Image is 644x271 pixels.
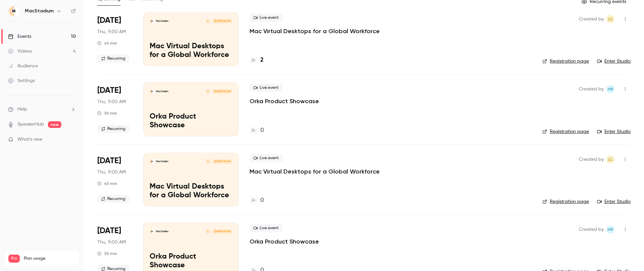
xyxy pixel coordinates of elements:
[260,126,264,135] h4: 0
[17,121,44,128] a: SpeakerHub
[17,136,43,143] span: What's new
[150,113,232,130] p: Orka Product Showcase
[205,229,211,234] div: H
[597,198,631,205] a: Enter Studio
[579,15,604,23] span: Created by
[212,159,232,164] span: [DATE] 9:00 AM
[212,89,232,94] span: [DATE] 9:00 AM
[579,225,604,233] span: Created by
[150,253,232,270] p: Orka Product Showcase
[150,19,154,23] img: Mac Virtual Desktops for a Global Workforce
[250,126,264,135] a: 0
[97,251,117,256] div: 30 min
[97,155,121,166] span: [DATE]
[8,33,31,40] div: Events
[97,85,121,96] span: [DATE]
[156,19,168,23] p: MacStadium
[260,56,264,65] h4: 2
[205,159,211,164] div: C
[606,85,614,93] span: Heather Robertson
[156,230,168,233] p: MacStadium
[597,128,631,135] a: Enter Studio
[579,155,604,163] span: Created by
[150,159,154,164] img: Mac Virtual Desktops for a Global Workforce
[97,98,126,105] span: Thu, 9:00 AM
[8,48,32,55] div: Videos
[17,106,27,113] span: Help
[97,239,126,246] span: Thu, 9:00 AM
[97,181,117,186] div: 45 min
[150,229,154,234] img: Orka Product Showcase
[150,42,232,60] p: Mac Virtual Desktops for a Global Workforce
[250,196,264,205] a: 0
[97,28,126,35] span: Thu, 9:00 AM
[542,198,589,205] a: Registration page
[260,196,264,205] h4: 0
[150,89,154,94] img: Orka Product Showcase
[97,55,129,63] span: Recurring
[97,12,132,66] div: Oct 2 Thu, 9:00 AM (America/Denver)
[156,160,168,163] p: MacStadium
[250,224,283,232] span: Live event
[579,85,604,93] span: Created by
[250,154,283,162] span: Live event
[542,128,589,135] a: Registration page
[68,137,76,143] iframe: Noticeable Trigger
[97,15,121,26] span: [DATE]
[143,82,239,136] a: Orka Product ShowcaseMacStadiumA[DATE] 9:00 AMOrka Product Showcase
[24,256,75,261] span: Plan usage
[97,82,132,136] div: Oct 9 Thu, 11:00 AM (America/New York)
[250,84,283,92] span: Live event
[597,58,631,65] a: Enter Studio
[25,8,54,14] h6: MacStadium
[8,6,19,16] img: MacStadium
[97,41,117,46] div: 45 min
[608,15,613,23] span: LC
[250,27,380,35] a: Mac Virtual Desktops for a Global Workforce
[608,225,613,233] span: HR
[606,225,614,233] span: Heather Robertson
[608,85,613,93] span: HR
[205,18,211,24] div: H
[250,14,283,22] span: Live event
[8,106,76,113] li: help-dropdown-opener
[606,155,614,163] span: Lauren Cabana
[542,58,589,65] a: Registration page
[212,229,232,234] span: [DATE] 9:00 AM
[205,89,211,94] div: A
[8,77,35,84] div: Settings
[97,111,117,116] div: 30 min
[143,12,239,66] a: Mac Virtual Desktops for a Global WorkforceMacStadiumH[DATE] 9:00 AMMac Virtual Desktops for a Gl...
[8,63,38,69] div: Audience
[606,15,614,23] span: Lauren Cabana
[97,153,132,206] div: Oct 16 Thu, 9:00 AM (America/Denver)
[250,167,380,176] a: Mac Virtual Desktops for a Global Workforce
[8,255,20,263] span: Pro
[250,97,319,105] a: Orka Product Showcase
[143,153,239,206] a: Mac Virtual Desktops for a Global WorkforceMacStadiumC[DATE] 9:00 AMMac Virtual Desktops for a Gl...
[156,90,168,93] p: MacStadium
[97,195,129,203] span: Recurring
[250,238,319,246] a: Orka Product Showcase
[608,155,613,163] span: LC
[212,19,232,23] span: [DATE] 9:00 AM
[150,183,232,200] p: Mac Virtual Desktops for a Global Workforce
[97,125,129,133] span: Recurring
[250,56,264,65] a: 2
[97,169,126,176] span: Thu, 9:00 AM
[97,225,121,236] span: [DATE]
[48,121,61,128] span: new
